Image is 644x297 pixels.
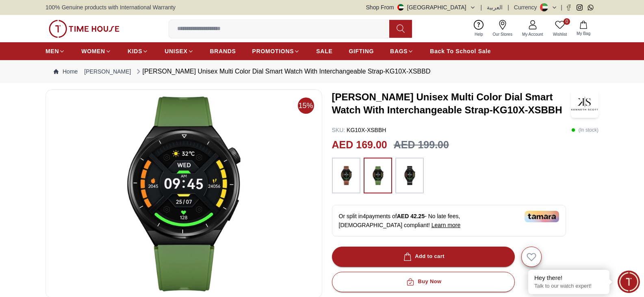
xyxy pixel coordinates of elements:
span: AED 42.25 [397,213,425,219]
a: UNISEX [165,44,193,59]
span: BAGS [390,47,408,55]
span: My Bag [573,30,594,37]
span: Our Stores [490,31,516,37]
button: العربية [487,3,503,11]
span: | [481,3,482,11]
button: Shop From[GEOGRAPHIC_DATA] [366,3,476,11]
div: Hey there! [534,274,603,282]
span: BRANDS [210,47,236,55]
span: MEN [46,47,59,55]
a: SALE [316,44,332,59]
a: Help [470,18,488,39]
span: Wishlist [550,31,570,37]
img: Tamara [525,211,559,222]
a: [PERSON_NAME] [84,67,131,76]
span: 100% Genuine products with International Warranty [46,3,176,11]
a: Instagram [577,4,583,11]
h3: AED 199.00 [394,137,449,153]
div: Currency [514,3,540,11]
a: Back To School Sale [430,44,491,59]
img: ... [399,162,420,189]
img: Kenneth Scott Unisex Multi Color Dial Smart Watch With Interchangeable Strap-KG10X-XSBBH [571,89,598,118]
img: Kenneth Scott Unisex Multi Color Dial Smart Watch With Interchangeable Strap-KG10X-XSBBD [52,96,315,291]
a: Facebook [566,4,572,11]
a: BAGS [390,44,414,59]
span: Help [471,31,486,37]
a: PROMOTIONS [252,44,300,59]
a: Our Stores [488,18,517,39]
span: PROMOTIONS [252,47,294,55]
button: My Bag [572,19,595,38]
nav: Breadcrumb [46,60,598,83]
a: GIFTING [349,44,374,59]
a: MEN [46,44,65,59]
span: 15% [298,98,314,114]
img: ... [336,162,356,189]
button: Add to cart [332,247,515,267]
a: Home [54,67,78,76]
span: Back To School Sale [430,47,491,55]
span: My Account [519,31,546,37]
div: Or split in 4 payments of - No late fees, [DEMOGRAPHIC_DATA] compliant! [332,205,566,236]
span: 0 [564,18,570,25]
span: WOMEN [81,47,105,55]
img: ... [49,20,119,38]
a: 0Wishlist [548,18,572,39]
span: | [561,3,562,11]
a: WOMEN [81,44,111,59]
span: SALE [316,47,332,55]
span: KIDS [128,47,142,55]
img: ... [368,162,388,189]
a: Whatsapp [588,4,594,11]
div: Add to cart [402,252,445,261]
span: | [507,3,509,11]
img: United Arab Emirates [397,4,404,11]
div: [PERSON_NAME] Unisex Multi Color Dial Smart Watch With Interchangeable Strap-KG10X-XSBBD [134,67,431,76]
p: Talk to our watch expert! [534,283,603,290]
div: Buy Now [405,277,441,286]
span: UNISEX [165,47,187,55]
button: Buy Now [332,272,515,292]
a: KIDS [128,44,148,59]
span: Learn more [432,222,461,228]
div: Chat Widget [618,271,640,293]
p: ( In stock ) [571,126,598,134]
a: BRANDS [210,44,236,59]
span: SKU : [332,127,345,133]
h2: AED 169.00 [332,137,387,153]
span: GIFTING [349,47,374,55]
p: KG10X-XSBBH [332,126,386,134]
h3: [PERSON_NAME] Unisex Multi Color Dial Smart Watch With Interchangeable Strap-KG10X-XSBBH [332,91,571,117]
